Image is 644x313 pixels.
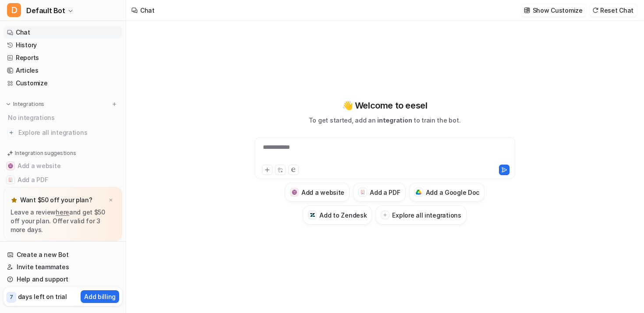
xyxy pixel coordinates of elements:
img: Add a website [292,190,297,195]
img: Add a PDF [8,177,13,183]
p: Leave a review and get $50 off your plan. Offer valid for 3 more days. [11,208,115,234]
button: Add billing [81,290,119,303]
img: reset [592,7,598,14]
img: x [108,197,113,203]
button: Show Customize [521,4,586,17]
a: here [56,208,69,216]
button: Integrations [4,100,47,109]
h3: Explore all integrations [392,211,461,220]
div: Chat [140,6,155,15]
img: menu_add.svg [111,101,117,107]
p: Show Customize [533,6,583,15]
img: customize [524,7,530,14]
button: Add to ZendeskAdd to Zendesk [303,205,372,225]
span: Default Bot [26,4,65,17]
a: Chat [4,26,122,39]
button: Add a websiteAdd a website [4,159,122,173]
a: Customize [4,77,122,89]
h3: Add to Zendesk [319,211,367,220]
p: Add billing [84,292,116,301]
img: star [11,197,18,204]
p: 7 [10,293,13,301]
h3: Add a PDF [370,188,400,197]
img: Add to Zendesk [310,212,315,218]
span: Explore all integrations [18,126,119,140]
span: D [7,3,21,17]
a: Articles [4,64,122,77]
p: To get started, add an to train the bot. [309,116,460,125]
div: No integrations [5,110,122,125]
button: Add a websiteAdd a website [285,183,350,202]
a: Create a new Bot [4,249,122,261]
button: Add a PDFAdd a PDF [353,183,405,202]
a: Explore all integrations [4,127,122,139]
button: Add a Google DocAdd a Google Doc [409,183,485,202]
button: Explore all integrations [375,205,466,225]
button: Reset Chat [590,4,637,17]
img: Add a PDF [360,190,366,195]
h3: Add a website [301,188,344,197]
h3: Add a Google Doc [426,188,480,197]
p: days left on trial [18,292,67,301]
p: 👋 Welcome to eesel [342,99,428,112]
p: Integrations [13,101,44,108]
p: Integration suggestions [15,149,76,157]
a: Reports [4,52,122,64]
button: Add a PDFAdd a PDF [4,173,122,187]
img: Add a Google Doc [416,190,421,195]
span: integration [377,116,412,124]
img: Add a website [8,163,13,169]
a: Help and support [4,273,122,285]
img: explore all integrations [7,128,16,137]
img: expand menu [5,101,11,107]
p: Want $50 off your plan? [20,196,92,204]
a: History [4,39,122,51]
a: Invite teammates [4,261,122,273]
